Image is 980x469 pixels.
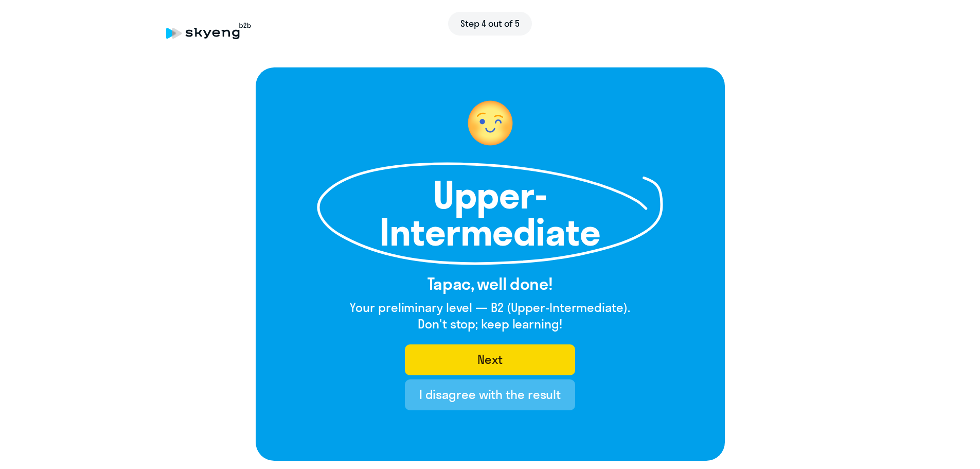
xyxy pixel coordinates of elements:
[405,344,575,375] button: Next
[419,386,561,403] div: I disagree with the result
[405,379,575,410] button: I disagree with the result
[350,316,630,332] h4: Don't stop; keep learning!
[350,299,630,316] h4: Your preliminary level — B2 (Upper-Intermediate).
[477,351,503,368] div: Next
[459,92,521,154] img: level
[372,177,609,251] h1: Upper-Intermediate
[460,17,519,30] span: Step 4 out of 5
[350,273,630,294] h3: Тарас, well done!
